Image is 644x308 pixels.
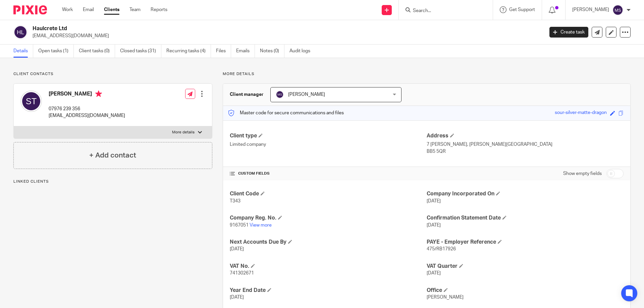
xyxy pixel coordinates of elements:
p: Client contacts [13,71,212,77]
h4: Confirmation Statement Date [427,214,624,222]
img: svg%3E [612,5,623,15]
p: [EMAIL_ADDRESS][DOMAIN_NAME] [33,33,539,39]
h4: Address [427,132,624,139]
a: Reports [151,6,167,13]
h4: [PERSON_NAME] [49,90,125,99]
a: Emails [236,45,255,58]
p: [PERSON_NAME] [572,6,609,13]
a: Create task [549,27,588,38]
span: 475/RB17926 [427,247,456,251]
span: Get Support [509,7,535,12]
a: Recurring tasks (4) [166,45,211,58]
h4: Company Incorporated On [427,190,624,197]
p: 7 [PERSON_NAME], [PERSON_NAME][GEOGRAPHIC_DATA] [427,141,624,148]
h4: Company Reg. No. [230,214,427,222]
a: Files [216,45,231,58]
h4: VAT No. [230,263,427,270]
p: Master code for secure communications and files [228,110,344,116]
p: [EMAIL_ADDRESS][DOMAIN_NAME] [49,112,125,119]
span: [PERSON_NAME] [288,92,325,97]
a: Work [62,6,73,13]
h4: Office [427,287,624,294]
span: [DATE] [427,271,441,275]
a: Open tasks (1) [38,45,74,58]
i: Primary [95,90,102,97]
span: [PERSON_NAME] [427,295,464,300]
a: Notes (0) [260,45,284,58]
img: Pixie [13,5,47,14]
span: [DATE] [427,199,441,203]
p: Linked clients [13,179,212,184]
img: svg%3E [20,90,42,112]
img: svg%3E [276,90,284,99]
span: [DATE] [230,247,244,251]
h4: + Add contact [89,150,136,161]
a: Audit logs [289,45,315,58]
p: More details [223,71,631,77]
h4: CUSTOM FIELDS [230,171,427,176]
label: Show empty fields [563,170,602,177]
input: Search [412,8,473,14]
a: View more [250,223,272,228]
p: 07976 239 356 [49,106,125,112]
a: Details [13,45,33,58]
div: sour-silver-matte-dragon [555,109,607,117]
h3: Client manager [230,91,264,98]
a: Client tasks (0) [79,45,115,58]
h4: Next Accounts Due By [230,239,427,246]
span: [DATE] [427,223,441,228]
h4: Client Code [230,190,427,197]
h4: PAYE - Employer Reference [427,239,624,246]
span: 741302671 [230,271,254,275]
h4: Client type [230,132,427,139]
span: T343 [230,199,240,203]
h2: Haulcrete Ltd [33,25,438,32]
p: BB5 5QR [427,148,624,155]
p: Limited company [230,141,427,148]
h4: Year End Date [230,287,427,294]
a: Closed tasks (31) [120,45,161,58]
a: Team [129,6,141,13]
a: Email [83,6,94,13]
img: svg%3E [13,25,28,39]
p: More details [172,130,195,135]
span: 9167051 [230,223,249,228]
h4: VAT Quarter [427,263,624,270]
span: [DATE] [230,295,244,300]
a: Clients [104,6,119,13]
